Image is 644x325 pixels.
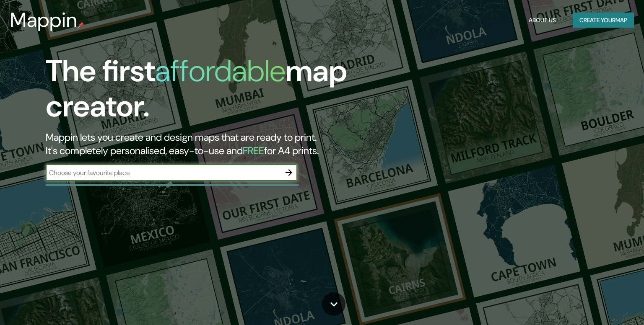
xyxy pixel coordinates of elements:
[573,13,634,28] button: Create yourmap
[155,52,286,90] h1: affordable
[10,8,78,32] h3: Mappin
[46,54,368,131] h1: The first map creator.
[243,144,264,157] h5: FREE
[46,131,368,157] h2: Mappin lets you create and design maps that are ready to print. It's completely personalised, eas...
[525,13,559,28] button: About Us
[46,168,280,178] input: Choose your favourite place
[78,22,84,28] img: mappin-pin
